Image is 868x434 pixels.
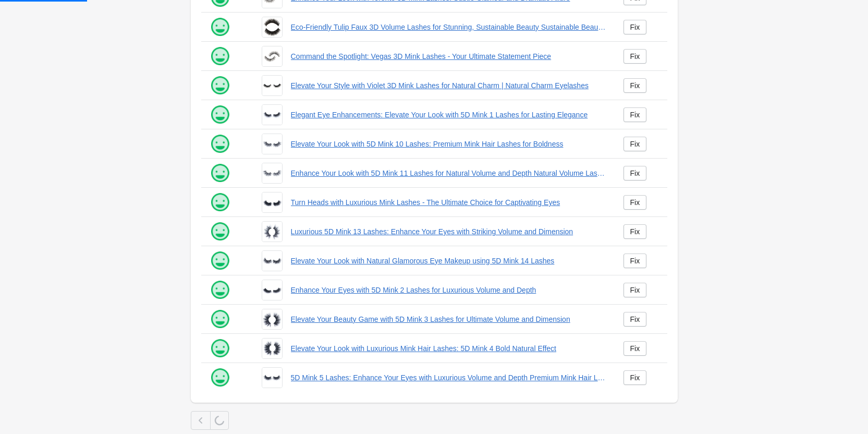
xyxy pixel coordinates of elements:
div: Fix [630,169,640,177]
a: Command the Spotlight: Vegas 3D Mink Lashes - Your Ultimate Statement Piece [291,51,607,62]
a: Fix [624,254,647,268]
div: Fix [630,140,640,148]
a: Elevate Your Beauty Game with 5D Mink 3 Lashes for Ultimate Volume and Dimension [291,314,607,324]
a: Fix [624,283,647,297]
div: Fix [630,344,640,353]
a: Elevate Your Look with 5D Mink 10 Lashes: Premium Mink Hair Lashes for Boldness [291,139,607,149]
div: Fix [630,198,640,207]
a: Elevate Your Look with Luxurious Mink Hair Lashes: 5D Mink 4 Bold Natural Effect [291,343,607,354]
a: Turn Heads with Luxurious Mink Lashes - The Ultimate Choice for Captivating Eyes [291,197,607,208]
a: Fix [624,312,647,327]
a: Luxurious 5D Mink 13 Lashes: Enhance Your Eyes with Striking Volume and Dimension [291,226,607,237]
div: Fix [630,257,640,265]
a: Fix [624,370,647,385]
div: Fix [630,111,640,119]
div: Fix [630,23,640,31]
a: Fix [624,20,647,34]
a: Elevate Your Look with Natural Glamorous Eye Makeup using 5D Mink 14 Lashes [291,256,607,266]
img: happy.png [210,192,230,213]
div: Fix [630,286,640,294]
a: Eco-Friendly Tulip Faux 3D Volume Lashes for Stunning, Sustainable Beauty Sustainable Beauty Lashes [291,22,607,32]
img: happy.png [210,104,230,125]
a: Fix [624,166,647,180]
img: happy.png [210,163,230,184]
img: happy.png [210,338,230,359]
a: Elegant Eye Enhancements: Elevate Your Look with 5D Mink 1 Lashes for Lasting Elegance [291,110,607,120]
img: happy.png [210,17,230,38]
div: Fix [630,315,640,323]
a: Enhance Your Eyes with 5D Mink 2 Lashes for Luxurious Volume and Depth [291,285,607,295]
img: happy.png [210,46,230,67]
a: Fix [624,107,647,122]
div: Fix [630,81,640,90]
div: Fix [630,373,640,382]
a: Fix [624,78,647,93]
img: happy.png [210,280,230,300]
a: Fix [624,195,647,210]
img: happy.png [210,250,230,271]
a: Fix [624,137,647,151]
div: Fix [630,227,640,236]
div: Fix [630,52,640,61]
a: Enhance Your Look with 5D Mink 11 Lashes for Natural Volume and Depth Natural Volume Lashes [291,168,607,178]
a: Fix [624,224,647,239]
a: 5D Mink 5 Lashes: Enhance Your Eyes with Luxurious Volume and Depth Premium Mink Hair Lashes [291,372,607,383]
a: Elevate Your Style with Violet 3D Mink Lashes for Natural Charm | Natural Charm Eyelashes [291,80,607,91]
img: happy.png [210,367,230,388]
img: happy.png [210,134,230,154]
img: happy.png [210,75,230,96]
img: happy.png [210,309,230,330]
img: happy.png [210,221,230,242]
a: Fix [624,341,647,356]
a: Fix [624,49,647,64]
